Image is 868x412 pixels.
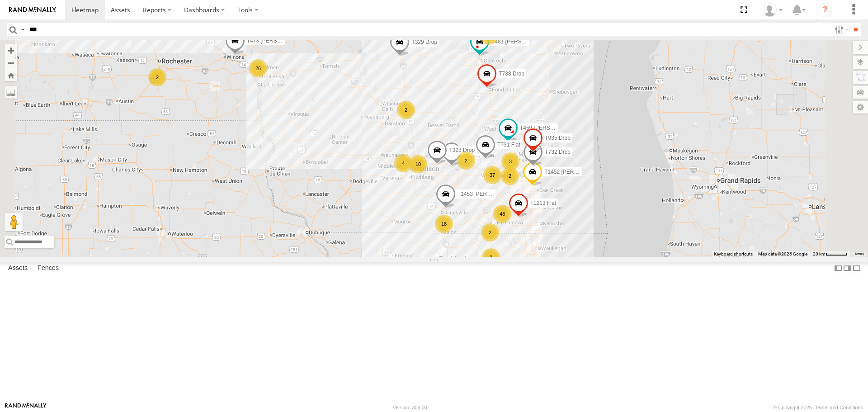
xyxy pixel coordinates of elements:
[4,262,32,275] label: Assets
[831,23,850,36] label: Search Filter Options
[411,39,437,45] span: T329 Drop
[458,191,529,197] span: T1453 [PERSON_NAME] Flat
[249,59,267,77] div: 26
[482,248,500,266] div: 2
[409,155,427,173] div: 10
[247,38,316,44] span: T473 [PERSON_NAME] Flat
[501,152,519,170] div: 3
[481,223,499,242] div: 2
[501,167,519,185] div: 2
[818,3,832,17] i: ?
[545,149,571,155] span: T732 Drop
[758,251,807,256] span: Map data ©2025 Google
[5,403,47,412] a: Visit our Website
[843,262,852,275] label: Dock Summary Table to the Right
[852,262,861,275] label: Hide Summary Table
[810,251,850,257] button: Map Scale: 20 km per 44 pixels
[5,57,17,69] button: Zoom out
[5,213,23,231] button: Drag Pegman onto the map to open Street View
[815,405,863,410] a: Terms and Conditions
[5,44,17,57] button: Zoom in
[457,152,475,170] div: 2
[393,405,427,410] div: Version: 306.00
[759,3,786,17] div: AJ Klotz
[493,205,511,223] div: 48
[544,169,616,175] span: T1452 [PERSON_NAME] Flat
[5,69,17,81] button: Zoom Home
[449,147,475,153] span: T328 Drop
[834,262,843,275] label: Dock Summary Table to the Left
[813,251,826,256] span: 20 km
[545,135,571,141] span: T935 Drop
[491,39,561,45] span: T481 [PERSON_NAME] Flat
[397,101,415,119] div: 2
[394,154,412,172] div: 4
[499,71,524,77] span: T733 Drop
[854,252,864,256] a: Terms
[5,86,17,99] label: Measure
[33,262,63,275] label: Fences
[773,405,863,410] div: © Copyright 2025 -
[497,142,520,148] span: T731 Flat
[148,68,166,86] div: 2
[435,215,453,233] div: 18
[530,200,556,206] span: T1213 Flat
[483,166,501,184] div: 37
[9,7,56,13] img: rand-logo.svg
[853,101,868,114] label: Map Settings
[19,23,26,36] label: Search Query
[714,251,753,257] button: Keyboard shortcuts
[520,125,589,131] span: T459 [PERSON_NAME] Flat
